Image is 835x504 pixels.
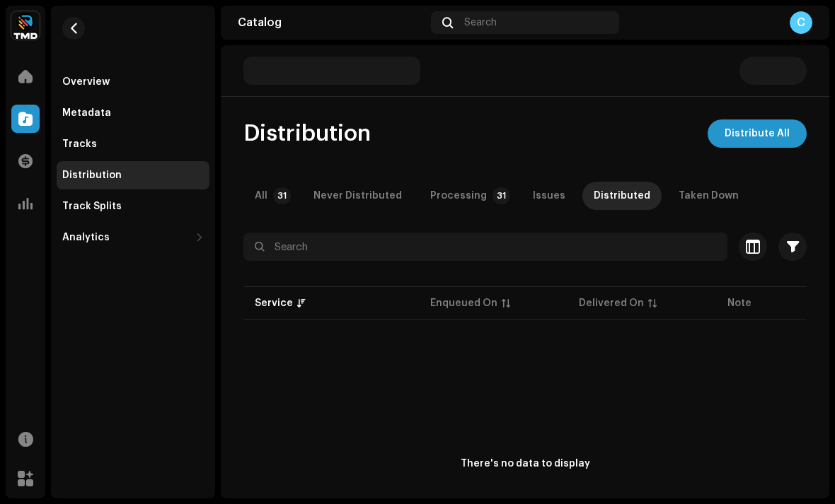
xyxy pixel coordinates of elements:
re-m-nav-dropdown: Analytics [57,223,209,252]
re-m-nav-item: Overview [57,68,209,96]
input: Search [243,233,727,261]
div: Overview [62,76,110,88]
span: Distribution [243,119,371,148]
div: Analytics [62,232,110,243]
div: Issues [533,182,565,210]
re-m-nav-item: Distribution [57,161,209,189]
p-badge: 31 [273,187,291,204]
div: Tracks [62,139,97,150]
img: 622bc8f8-b98b-49b5-8c6c-3a84fb01c0a0 [11,11,40,40]
span: Distribute All [725,119,790,148]
div: C [790,11,812,34]
div: All [255,182,267,210]
div: There's no data to display [461,457,590,471]
re-m-nav-item: Track Splits [57,192,209,221]
div: Processing [430,182,487,210]
p-badge: 31 [493,187,510,204]
div: Metadata [62,107,111,119]
div: Distribution [62,170,122,181]
div: Distributed [594,182,650,210]
div: Track Splits [62,201,122,212]
div: Taken Down [679,182,739,210]
re-m-nav-item: Tracks [57,130,209,158]
div: Never Distributed [313,182,402,210]
div: Catalog [238,17,425,28]
button: Distribute All [708,119,807,148]
span: Search [464,17,497,28]
re-m-nav-item: Metadata [57,99,209,127]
